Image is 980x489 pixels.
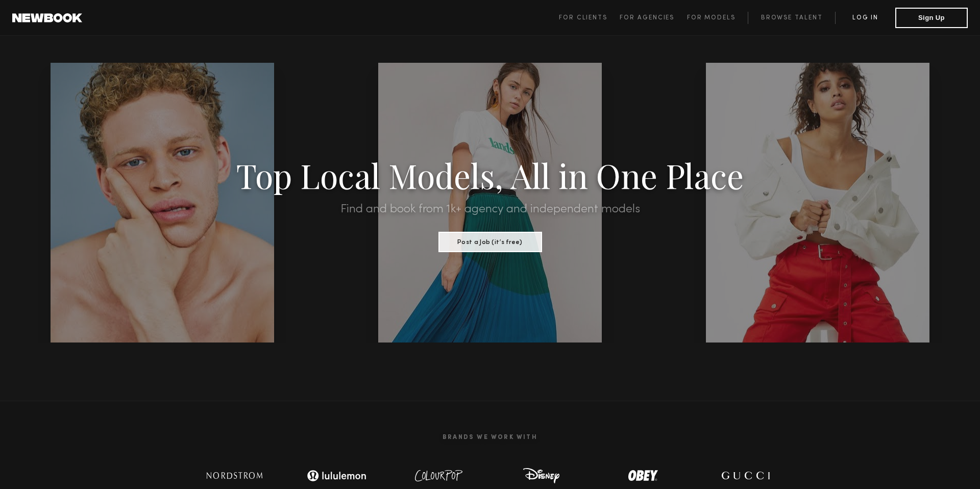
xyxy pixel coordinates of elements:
[712,466,778,486] img: logo-gucci.svg
[610,466,676,486] img: logo-obey.svg
[835,12,895,24] a: Log in
[620,15,674,21] span: For Agencies
[406,466,472,486] img: logo-colour-pop.svg
[508,466,574,486] img: logo-disney.svg
[895,8,968,28] button: Sign Up
[620,12,687,24] a: For Agencies
[73,159,906,191] h1: Top Local Models, All in One Place
[438,235,542,247] a: Post a Job (it’s free)
[184,422,796,453] h2: Brands We Work With
[438,232,542,252] button: Post a Job (it’s free)
[199,466,271,486] img: logo-nordstrom.svg
[687,15,736,21] span: For Models
[687,12,748,24] a: For Models
[73,203,906,215] h2: Find and book from 1k+ agency and independent models
[301,466,373,486] img: logo-lulu.svg
[748,12,835,24] a: Browse Talent
[559,15,607,21] span: For Clients
[559,12,620,24] a: For Clients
